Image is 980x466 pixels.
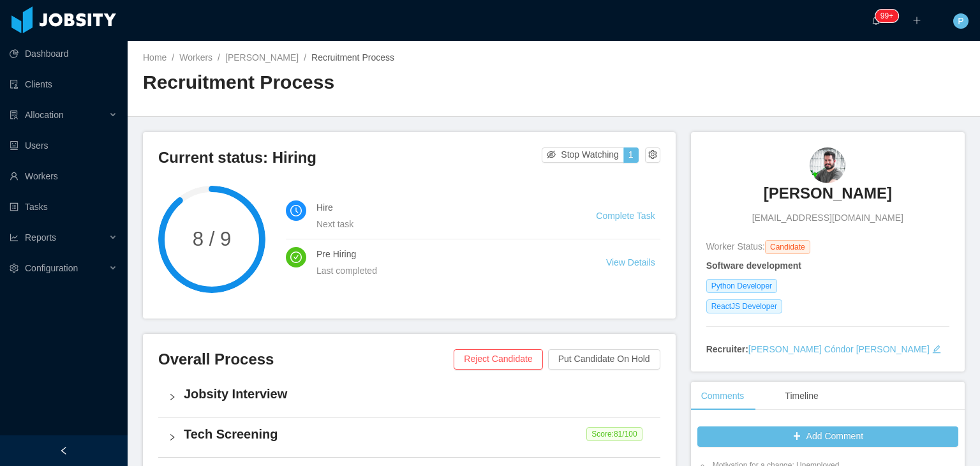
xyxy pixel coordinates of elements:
i: icon: plus [912,16,921,25]
i: icon: right [168,433,176,441]
div: icon: rightTech Screening [158,417,660,457]
h3: [PERSON_NAME] [764,183,892,204]
a: [PERSON_NAME] Cóndor [PERSON_NAME] [748,344,930,354]
i: icon: setting [10,264,19,273]
a: icon: robotUsers [10,133,117,158]
i: icon: line-chart [10,233,19,242]
a: Home [143,52,167,63]
h3: Current status: Hiring [158,147,542,168]
span: / [218,52,220,63]
span: / [172,52,174,63]
h4: Jobsity Interview [184,385,650,403]
img: 01d657a1-cbbb-4df5-807d-7ccab601ac1d_6761d511d4f07-90w.png [810,147,845,183]
a: icon: profileTasks [10,194,117,220]
strong: Software development [706,260,801,271]
span: / [304,52,306,63]
span: Reports [25,232,56,243]
a: icon: auditClients [10,71,117,97]
span: Score: 81 /100 [586,427,642,441]
span: ReactJS Developer [706,299,782,313]
h4: Pre Hiring [316,247,575,261]
span: Allocation [25,110,64,120]
button: icon: eye-invisibleStop Watching [542,147,624,163]
span: [EMAIL_ADDRESS][DOMAIN_NAME] [752,211,903,225]
button: icon: setting [645,147,660,163]
button: icon: plusAdd Comment [697,426,958,447]
div: Last completed [316,264,575,278]
div: Timeline [775,382,828,410]
h4: Tech Screening [184,425,650,443]
button: 1 [623,147,639,163]
span: 8 / 9 [158,229,265,249]
sup: 1734 [875,10,898,22]
i: icon: solution [10,110,19,119]
button: Put Candidate On Hold [548,349,660,370]
h3: Overall Process [158,349,454,370]
span: Configuration [25,263,78,273]
span: Recruitment Process [311,52,394,63]
span: Candidate [765,240,810,254]
div: Comments [691,382,755,410]
span: P [958,13,963,29]
i: icon: clock-circle [290,205,302,216]
strong: Recruiter: [706,344,748,354]
i: icon: right [168,393,176,401]
button: Reject Candidate [454,349,542,370]
i: icon: edit [932,345,941,354]
a: View Details [606,257,655,267]
div: icon: rightJobsity Interview [158,377,660,417]
span: Python Developer [706,279,777,293]
a: icon: userWorkers [10,163,117,189]
h2: Recruitment Process [143,70,554,96]
a: [PERSON_NAME] [764,183,892,211]
a: Workers [179,52,212,63]
a: Complete Task [596,211,655,221]
i: icon: check-circle [290,252,302,263]
a: icon: pie-chartDashboard [10,41,117,66]
span: Worker Status: [706,241,765,252]
div: Next task [316,217,565,231]
a: [PERSON_NAME] [225,52,299,63]
i: icon: bell [872,16,880,25]
h4: Hire [316,200,565,214]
